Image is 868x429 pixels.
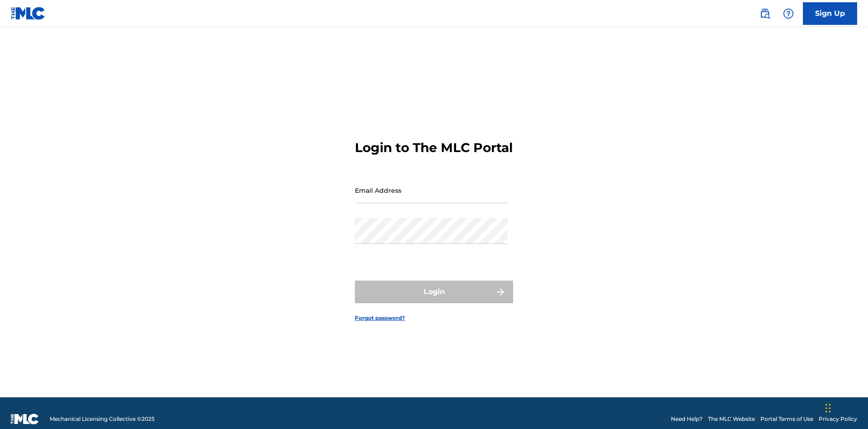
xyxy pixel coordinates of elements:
a: Portal Terms of Use [760,415,813,423]
a: Forgot password? [355,314,405,322]
a: Privacy Policy [819,415,857,423]
img: MLC Logo [11,7,46,20]
span: Mechanical Licensing Collective © 2025 [50,415,155,423]
div: Help [779,5,797,23]
a: Sign Up [803,2,857,25]
h3: Login to The MLC Portal [355,140,513,156]
img: search [759,8,770,19]
img: logo [11,414,39,424]
img: help [783,8,794,19]
div: Drag [826,395,831,422]
a: The MLC Website [708,415,755,423]
iframe: Chat Widget [823,386,868,429]
a: Public Search [756,5,774,23]
a: Need Help? [671,415,703,423]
